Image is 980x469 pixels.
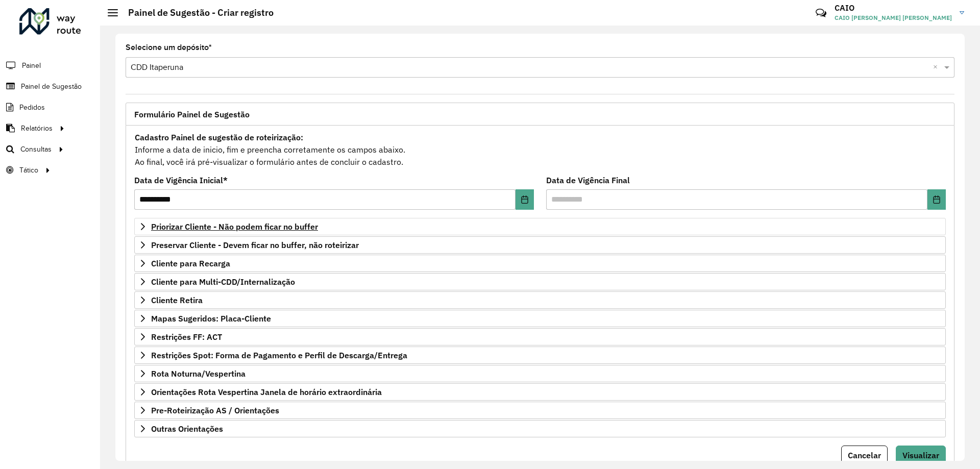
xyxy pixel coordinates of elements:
[135,132,303,142] strong: Cadastro Painel de sugestão de roteirização:
[134,291,946,309] a: Cliente Retira
[546,174,630,186] label: Data de Vigência Final
[810,2,832,24] a: Contato Rápido
[151,296,203,304] span: Cliente Retira
[20,144,52,155] span: Consultas
[848,450,881,460] span: Cancelar
[151,406,279,414] span: Pre-Roteirização AS / Orientações
[151,388,382,396] span: Orientações Rota Vespertina Janela de horário extraordinária
[134,131,946,168] div: Informe a data de inicio, fim e preencha corretamente os campos abaixo. Ao final, você irá pré-vi...
[22,60,41,71] span: Painel
[896,446,946,465] button: Visualizar
[151,425,223,433] span: Outras Orientações
[134,420,946,437] a: Outras Orientações
[902,450,939,460] span: Visualizar
[151,278,295,286] span: Cliente para Multi-CDD/Internalização
[134,236,946,254] a: Preservar Cliente - Devem ficar no buffer, não roteirizar
[841,446,888,465] button: Cancelar
[134,328,946,345] a: Restrições FF: ACT
[151,314,271,323] span: Mapas Sugeridos: Placa-Cliente
[19,165,38,176] span: Tático
[151,351,407,359] span: Restrições Spot: Forma de Pagamento e Perfil de Descarga/Entrega
[927,189,946,210] button: Choose Date
[835,13,952,22] span: CAIO [PERSON_NAME] [PERSON_NAME]
[516,189,534,210] button: Choose Date
[134,255,946,272] a: Cliente para Recarga
[151,259,230,267] span: Cliente para Recarga
[21,81,82,92] span: Painel de Sugestão
[151,333,222,341] span: Restrições FF: ACT
[151,369,246,378] span: Rota Noturna/Vespertina
[134,402,946,419] a: Pre-Roteirização AS / Orientações
[134,174,228,186] label: Data de Vigência Inicial
[118,7,274,18] h2: Painel de Sugestão - Criar registro
[933,61,942,73] span: Clear all
[21,123,53,134] span: Relatórios
[134,383,946,401] a: Orientações Rota Vespertina Janela de horário extraordinária
[134,273,946,290] a: Cliente para Multi-CDD/Internalização
[151,223,318,231] span: Priorizar Cliente - Não podem ficar no buffer
[134,347,946,364] a: Restrições Spot: Forma de Pagamento e Perfil de Descarga/Entrega
[19,102,45,113] span: Pedidos
[151,241,359,249] span: Preservar Cliente - Devem ficar no buffer, não roteirizar
[134,110,250,118] span: Formulário Painel de Sugestão
[134,310,946,327] a: Mapas Sugeridos: Placa-Cliente
[134,218,946,235] a: Priorizar Cliente - Não podem ficar no buffer
[126,41,212,54] label: Selecione um depósito
[134,365,946,382] a: Rota Noturna/Vespertina
[835,3,952,13] h3: CAIO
